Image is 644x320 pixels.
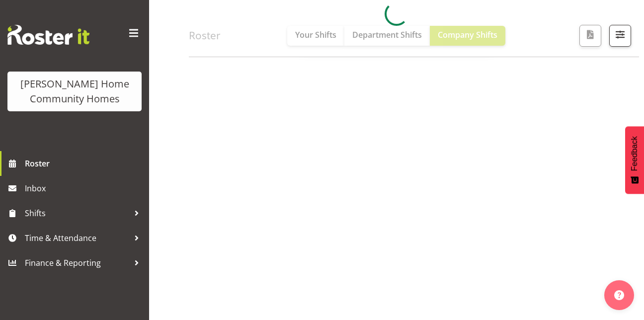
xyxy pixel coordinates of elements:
span: Time & Attendance [25,231,129,245]
img: help-xxl-2.png [614,290,624,300]
span: Roster [25,156,144,171]
button: Filter Shifts [609,25,631,47]
div: [PERSON_NAME] Home Community Homes [17,77,132,106]
span: Shifts [25,206,129,221]
button: Feedback - Show survey [625,126,644,194]
img: Rosterit website logo [7,25,89,45]
span: Finance & Reporting [25,255,129,270]
span: Feedback [630,136,639,171]
span: Inbox [25,181,144,196]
